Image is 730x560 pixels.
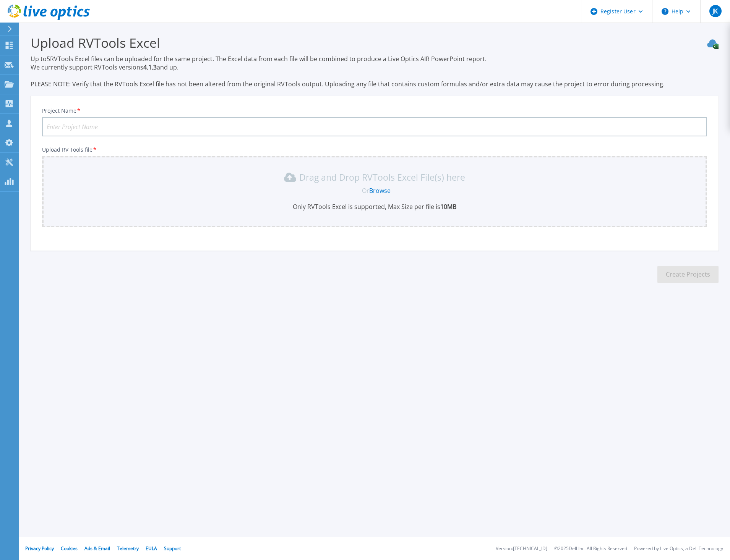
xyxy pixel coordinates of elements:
a: Ads & Email [84,545,110,552]
b: 10MB [440,202,456,211]
a: EULA [146,545,157,552]
p: Only RVTools Excel is supported, Max Size per file is [47,202,702,211]
li: © 2025 Dell Inc. All Rights Reserved [554,546,627,551]
h3: Upload RVTools Excel [31,34,719,52]
label: Project Name [42,108,81,113]
li: Version: [TECHNICAL_ID] [496,546,547,551]
a: Cookies [61,545,78,552]
p: Up to 5 RVTools Excel files can be uploaded for the same project. The Excel data from each file w... [31,55,719,88]
p: Upload RV Tools file [42,147,707,153]
a: Browse [369,186,391,195]
input: Enter Project Name [42,117,707,136]
a: Telemetry [117,545,139,552]
p: Drag and Drop RVTools Excel File(s) here [299,173,465,181]
span: JK [712,8,718,14]
strong: 4.1.3 [143,63,157,71]
div: Drag and Drop RVTools Excel File(s) here OrBrowseOnly RVTools Excel is supported, Max Size per fi... [47,171,702,211]
li: Powered by Live Optics, a Dell Technology [634,546,723,551]
a: Support [164,545,181,552]
span: Or [362,186,369,195]
button: Create Projects [657,266,719,283]
a: Privacy Policy [25,545,54,552]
